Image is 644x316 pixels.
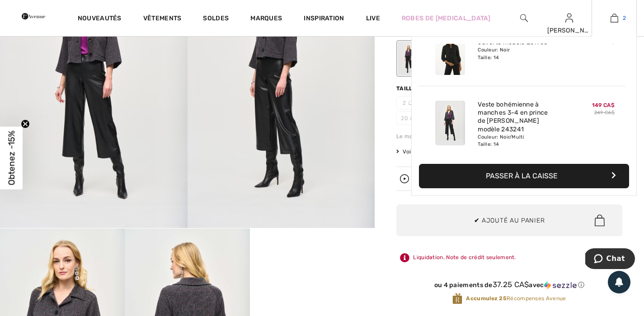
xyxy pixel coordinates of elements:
[250,228,375,291] video: Your browser does not support the video tag.
[396,280,622,293] div: ou 4 paiements de37.25 CA$avecSezzle Cliquez pour en savoir plus sur Sezzle
[594,110,615,116] s: 249 CA$
[466,295,507,302] strong: Accumulez 25
[592,102,615,108] span: 149 CA$
[78,14,122,24] a: Nouveautés
[478,46,567,61] div: Couleur: Noir Taille: 14
[595,39,615,45] s: 279 CA$
[304,14,344,24] span: Inspiration
[585,248,635,271] iframe: Ouvre un widget dans lequel vous pouvez chatter avec l’un de nos agents
[452,293,462,305] img: Récompenses Avenue
[623,14,626,22] span: 2
[396,112,419,125] span: 20
[478,101,567,134] a: Veste bohémienne à manches 3-4 en prince de [PERSON_NAME] modèle 243241
[435,101,465,145] img: Veste bohémienne à manches 3-4 en prince de galles modèle 243241
[402,14,491,23] a: Robes de [MEDICAL_DATA]
[396,250,622,266] div: Liquidation. Note de crédit seulement.
[396,84,554,93] div: Taille ([GEOGRAPHIC_DATA]/[GEOGRAPHIC_DATA]):
[396,148,464,156] span: Voir tableau des tailles
[6,131,17,186] span: Obtenez -15%
[565,13,573,23] img: Mes infos
[366,14,380,23] a: Live
[408,101,413,105] img: ring-m.svg
[592,13,636,23] a: 2
[398,42,421,75] div: Noir/Multi
[595,214,605,226] img: Bag.svg
[435,30,465,75] img: Ensemble 2 pièces veste ouverte modèle 251756
[474,216,545,225] span: ✔ Ajouté au panier
[203,14,229,24] a: Soldes
[493,280,529,289] span: 37.25 CA$
[396,96,419,110] span: 2
[547,26,592,35] div: [PERSON_NAME]
[410,116,414,121] img: ring-m.svg
[478,134,567,148] div: Couleur: Noir/Multi Taille: 14
[396,204,622,236] button: ✔ Ajouté au panier
[21,120,30,129] button: Close teaser
[611,13,618,23] img: Mon panier
[396,280,622,289] div: ou 4 paiements de avec
[396,132,622,140] div: Le mannequin fait 5'9"/175 cm et porte une taille 6.
[544,281,577,289] img: Sezzle
[143,14,182,24] a: Vêtements
[400,174,409,183] img: Regardez la rediffusion
[419,164,629,188] button: Passer à la caisse
[565,14,573,22] a: Se connecter
[250,14,282,24] a: Marques
[466,294,566,302] span: Récompenses Avenue
[520,13,528,23] img: recherche
[22,7,45,25] img: 1ère Avenue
